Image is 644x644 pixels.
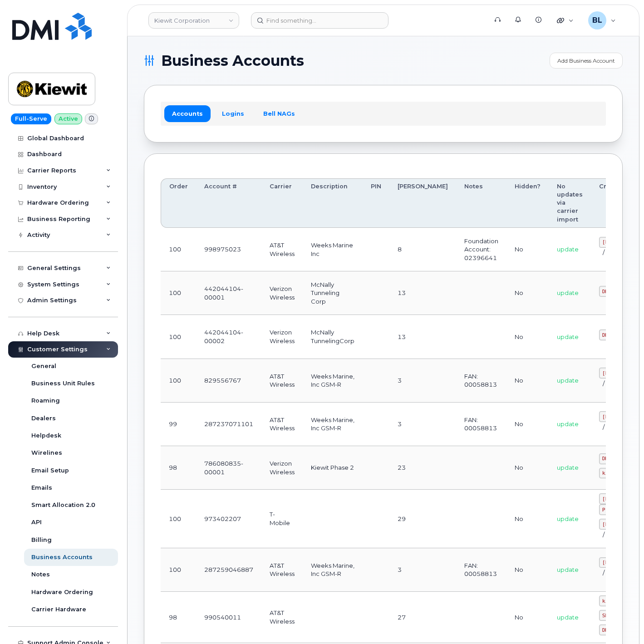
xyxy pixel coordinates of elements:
[389,315,456,359] td: 13
[557,464,579,471] span: update
[261,178,303,228] th: Carrier
[261,446,303,490] td: Verizon Wireless
[161,228,196,271] td: 100
[389,592,456,643] td: 27
[261,592,303,643] td: AT&T Wireless
[506,178,549,228] th: Hidden?
[303,548,363,592] td: Weeks Marine, Inc GSM-R
[389,359,456,403] td: 3
[557,420,579,428] span: update
[261,490,303,548] td: T-Mobile
[196,271,261,315] td: 442044104-00001
[196,178,261,228] th: Account #
[196,548,261,592] td: 287259046887
[389,403,456,446] td: 3
[196,446,261,490] td: 786080835-00001
[261,315,303,359] td: Verizon Wireless
[549,178,591,228] th: No updates via carrier import
[557,515,579,522] span: update
[161,446,196,490] td: 98
[506,315,549,359] td: No
[303,446,363,490] td: Kiewit Phase 2
[557,566,579,573] span: update
[506,271,549,315] td: No
[506,359,549,403] td: No
[456,228,506,271] td: Foundation Account: 02396641
[605,605,637,637] iframe: Messenger Launcher
[261,403,303,446] td: AT&T Wireless
[303,271,363,315] td: McNally Tunneling Corp
[389,548,456,592] td: 3
[603,249,605,256] span: /
[599,610,630,621] code: SD042325
[506,490,549,548] td: No
[161,271,196,315] td: 100
[303,403,363,446] td: Weeks Marine, Inc GSM-R
[161,54,304,68] span: Business Accounts
[557,289,579,296] span: update
[456,178,506,228] th: Notes
[256,105,303,122] a: Bell NAGs
[214,105,252,122] a: Logins
[557,614,579,621] span: update
[261,359,303,403] td: AT&T Wireless
[389,271,456,315] td: 13
[303,178,363,228] th: Description
[261,548,303,592] td: AT&T Wireless
[599,329,642,340] code: DMINCVZW0814
[557,246,579,253] span: update
[389,178,456,228] th: [PERSON_NAME]
[456,359,506,403] td: FAN: 00058813
[557,377,579,384] span: update
[161,178,196,228] th: Order
[599,286,642,297] code: DMINCVZW0814
[161,315,196,359] td: 100
[603,380,605,387] span: /
[389,446,456,490] td: 23
[603,531,605,538] span: /
[506,446,549,490] td: No
[196,315,261,359] td: 442044104-00002
[196,490,261,548] td: 973402207
[506,403,549,446] td: No
[603,569,605,576] span: /
[599,595,642,606] code: kiewit041825
[303,228,363,271] td: Weeks Marine Inc
[161,490,196,548] td: 100
[303,359,363,403] td: Weeks Marine, Inc GSM-R
[303,315,363,359] td: McNally TunnelingCorp
[161,592,196,643] td: 98
[164,105,211,122] a: Accounts
[389,490,456,548] td: 29
[261,271,303,315] td: Verizon Wireless
[261,228,303,271] td: AT&T Wireless
[196,228,261,271] td: 998975023
[196,592,261,643] td: 990540011
[506,228,549,271] td: No
[557,333,579,340] span: update
[389,228,456,271] td: 8
[456,548,506,592] td: FAN: 00058813
[161,548,196,592] td: 100
[161,359,196,403] td: 100
[506,548,549,592] td: No
[363,178,389,228] th: PIN
[196,403,261,446] td: 287237071101
[506,592,549,643] td: No
[599,468,642,479] code: kiewit043025
[603,423,605,431] span: /
[456,403,506,446] td: FAN: 00058813
[196,359,261,403] td: 829556767
[550,53,623,69] a: Add Business Account
[161,403,196,446] td: 99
